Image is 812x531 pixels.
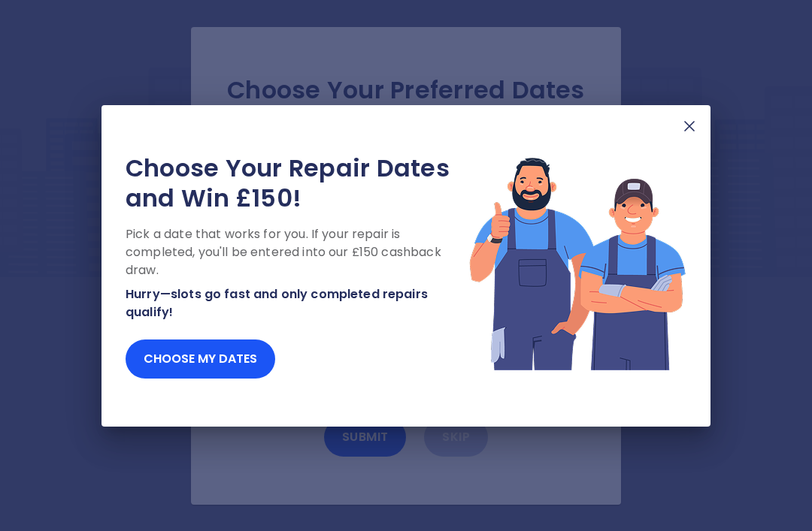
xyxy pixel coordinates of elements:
h2: Choose Your Repair Dates and Win £150! [126,153,468,213]
p: Hurry—slots go fast and only completed repairs qualify! [126,285,468,321]
p: Pick a date that works for you. If your repair is completed, you'll be entered into our £150 cash... [126,225,468,279]
img: X Mark [680,117,698,135]
button: Choose my dates [126,339,275,379]
img: Lottery [468,153,686,373]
